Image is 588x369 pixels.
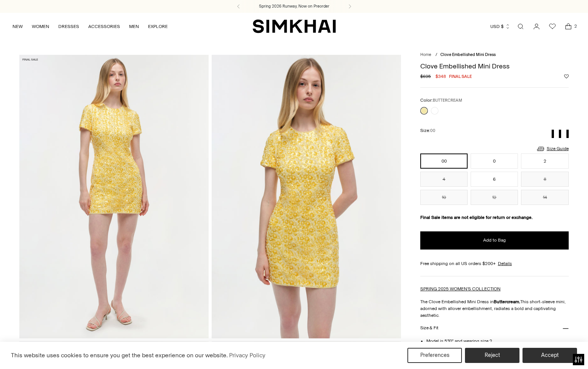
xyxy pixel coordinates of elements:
button: Add to Bag [420,231,569,250]
a: Spring 2026 Runway, Now on Preorder [259,3,329,9]
span: BUTTERCREAM [433,98,462,103]
h1: Clove Embellished Mini Dress [420,63,569,70]
h3: Size & Fit [420,326,438,330]
img: Clove Embellished Mini Dress [19,55,209,338]
nav: breadcrumbs [420,52,569,58]
a: Size Guide [536,144,569,153]
a: SIMKHAI [253,19,336,34]
button: Size & Fit [420,319,569,338]
button: 0 [471,153,518,169]
a: Wishlist [545,19,560,34]
a: WOMEN [32,18,49,35]
li: Model is 5'10" and wearing size 2 [426,338,569,344]
span: 2 [572,23,579,29]
button: USD $ [490,18,510,35]
button: 12 [471,190,518,205]
label: Color: [420,97,462,104]
a: Go to the account page [529,19,544,34]
a: MEN [129,18,139,35]
a: ACCESSORIES [88,18,120,35]
a: EXPLORE [148,18,168,35]
a: Privacy Policy (opens in a new tab) [228,350,267,361]
button: Reject [465,348,519,363]
p: The Clove Embellished Mini Dress in This short-sleeve mini, adorned with allover embellishment, r... [420,298,569,319]
button: 2 [521,153,568,169]
s: $695 [420,73,431,80]
div: Free shipping on all US orders $200+ [420,260,569,267]
a: Open cart modal [561,19,576,34]
button: 14 [521,190,568,205]
strong: Buttercream. [494,299,520,304]
button: Preferences [407,348,462,363]
img: Clove Embellished Mini Dress [212,55,401,338]
div: / [435,52,437,58]
button: 10 [420,190,468,205]
label: Size: [420,127,435,134]
a: SPRING 2025 WOMEN'S COLLECTION [420,286,501,291]
a: Open search modal [513,19,528,34]
button: 6 [471,172,518,187]
span: This website uses cookies to ensure you get the best experience on our website. [11,352,228,359]
button: 8 [521,172,568,187]
a: DRESSES [58,18,79,35]
a: Details [498,260,512,267]
button: 4 [420,172,468,187]
button: 00 [420,153,468,169]
button: Accept [522,348,577,363]
a: Home [420,52,431,57]
strong: Final Sale items are not eligible for return or exchange. [420,215,533,220]
a: NEW [12,18,23,35]
button: Add to Wishlist [564,74,569,79]
span: Add to Bag [483,237,506,243]
span: $348 [435,73,446,80]
span: Clove Embellished Mini Dress [440,52,496,57]
span: 00 [430,128,435,133]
